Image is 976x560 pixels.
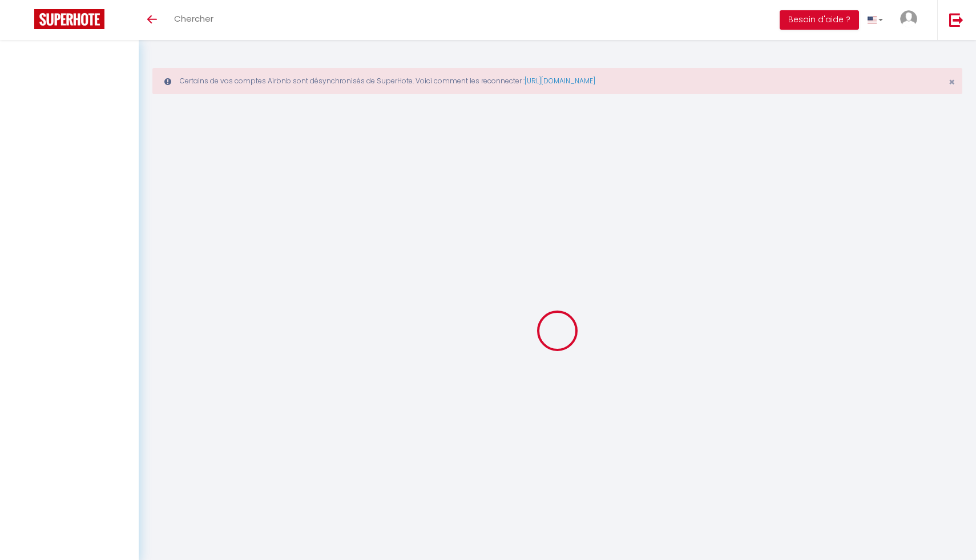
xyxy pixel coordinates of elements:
[780,10,859,30] button: Besoin d'aide ?
[949,77,955,87] button: Close
[152,68,962,94] div: Certains de vos comptes Airbnb sont désynchronisés de SuperHote. Voici comment les reconnecter :
[34,9,104,29] img: Super Booking
[949,13,963,27] img: logout
[949,75,955,89] span: ×
[174,13,213,25] span: Chercher
[900,10,917,27] img: ...
[525,76,595,86] a: [URL][DOMAIN_NAME]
